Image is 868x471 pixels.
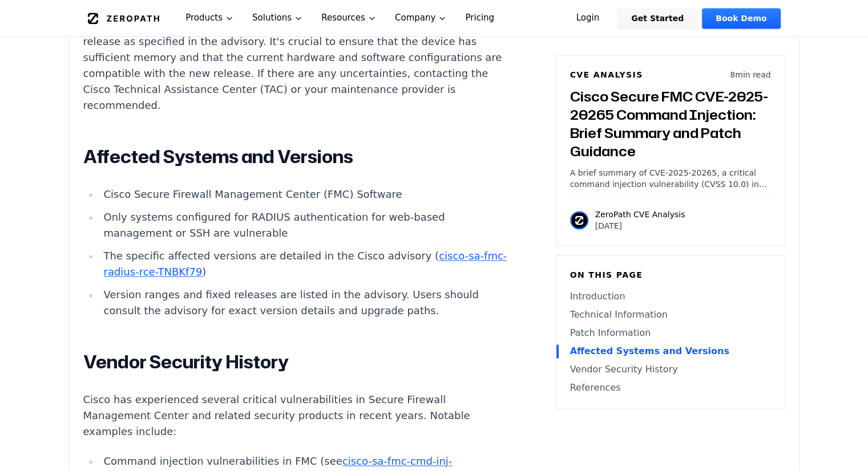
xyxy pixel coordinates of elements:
[730,69,770,80] p: 8 min read
[570,87,771,160] h3: Cisco Secure FMC CVE-2025-20265 Command Injection: Brief Summary and Patch Guidance
[570,326,771,340] a: Patch Information
[99,248,508,280] li: The specific affected versions are detailed in the Cisco advisory ( )
[617,8,697,29] a: Get Started
[83,392,508,440] p: Cisco has experienced several critical vulnerabilities in Secure Firewall Management Center and r...
[570,290,771,303] a: Introduction
[83,145,508,168] h2: Affected Systems and Versions
[570,344,771,358] a: Affected Systems and Versions
[99,209,508,241] li: Only systems configured for RADIUS authentication for web-based management or SSH are vulnerable
[570,363,771,376] a: Vendor Security History
[570,167,771,190] p: A brief summary of CVE-2025-20265, a critical command injection vulnerability (CVSS 10.0) in Cisc...
[570,308,771,322] a: Technical Information
[595,209,685,220] p: ZeroPath CVE Analysis
[570,381,771,395] a: References
[83,351,508,373] h2: Vendor Security History
[570,211,588,229] img: ZeroPath CVE Analysis
[563,8,613,29] a: Login
[570,69,643,80] h6: CVE Analysis
[595,220,685,232] p: [DATE]
[570,269,771,281] h6: On this page
[99,287,508,319] li: Version ranges and fixed releases are listed in the advisory. Users should consult the advisory f...
[702,8,780,29] a: Book Demo
[99,186,508,202] li: Cisco Secure Firewall Management Center (FMC) Software
[103,250,507,278] a: cisco-sa-fmc-radius-rce-TNBKf79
